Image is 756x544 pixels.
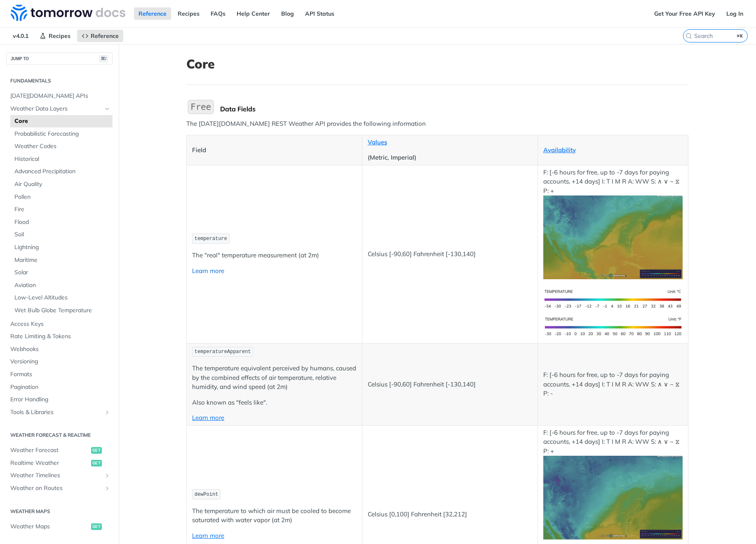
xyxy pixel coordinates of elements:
[192,146,357,155] p: Field
[6,77,113,85] h2: Fundamentals
[686,33,692,39] svg: Search
[192,506,357,525] p: The temperature to which air must be cooled to become saturated with water vapor (at 2m)
[91,460,102,466] span: get
[10,254,113,266] a: Maritime
[368,380,532,389] p: Celsius [-90,60] Fahrenheit [-130,140]
[10,228,113,241] a: Soil
[722,7,748,20] a: Log In
[11,5,125,21] img: Tomorrow.io Weather API Docs
[6,381,113,393] a: Pagination
[14,167,110,176] span: Advanced Precipitation
[14,268,110,277] span: Solar
[10,370,110,379] span: Formats
[10,216,113,228] a: Flood
[6,482,113,495] a: Weather on RoutesShow subpages for Weather on Routes
[6,52,113,65] button: JUMP TO⌘/
[14,117,110,125] span: Core
[104,485,110,492] button: Show subpages for Weather on Routes
[543,146,576,154] a: Availability
[6,368,113,381] a: Formats
[10,266,113,279] a: Solar
[10,140,113,153] a: Weather Codes
[91,32,119,40] span: Reference
[14,294,110,302] span: Low-Level Altitudes
[10,383,110,391] span: Pagination
[91,523,102,530] span: get
[10,471,102,480] span: Weather Timelines
[14,231,110,239] span: Soil
[14,205,110,214] span: Fire
[6,520,113,533] a: Weather Mapsget
[6,318,113,330] a: Access Keys
[206,7,230,20] a: FAQs
[14,142,110,151] span: Weather Codes
[543,168,683,279] p: F: [-6 hours for free, up to -7 days for paying accounts, +14 days] I: T I M R A: WW S: ∧ ∨ ~ ⧖ P: +
[10,396,110,404] span: Error Handling
[173,7,204,20] a: Recipes
[6,508,113,515] h2: Weather Maps
[14,155,110,163] span: Historical
[10,115,113,127] a: Core
[10,345,110,353] span: Webhooks
[6,330,113,343] a: Rate Limiting & Tokens
[368,138,387,146] a: Values
[6,406,113,419] a: Tools & LibrariesShow subpages for Tools & Libraries
[543,233,683,241] span: Expand image
[195,349,251,355] span: temperatureApparent
[6,457,113,469] a: Realtime Weatherget
[14,193,110,201] span: Pollen
[650,7,720,20] a: Get Your Free API Key
[6,444,113,457] a: Weather Forecastget
[220,105,688,113] div: Data Fields
[14,130,110,138] span: Probabilistic Forecasting
[14,281,110,290] span: Aviation
[192,398,357,407] p: Also known as "feels like".
[14,243,110,252] span: Lightning
[192,251,357,260] p: The "real" temperature measurement (at 2m)
[6,469,113,482] a: Weather TimelinesShow subpages for Weather Timelines
[10,241,113,254] a: Lightning
[6,431,113,439] h2: Weather Forecast & realtime
[10,191,113,203] a: Pollen
[10,304,113,317] a: Wet Bulb Globe Temperature
[10,105,102,113] span: Weather Data Layers
[77,30,123,42] a: Reference
[186,57,688,71] h1: Core
[10,459,89,467] span: Realtime Weather
[195,492,218,497] span: dewPoint
[10,484,102,492] span: Weather on Routes
[6,393,113,406] a: Error Handling
[14,218,110,226] span: Flood
[10,446,89,455] span: Weather Forecast
[104,409,110,416] button: Show subpages for Tools & Libraries
[192,532,224,539] a: Learn more
[6,343,113,356] a: Webhooks
[10,320,110,328] span: Access Keys
[99,55,108,62] span: ⌘/
[10,178,113,191] a: Air Quality
[49,32,70,40] span: Recipes
[10,279,113,292] a: Aviation
[10,408,102,417] span: Tools & Libraries
[10,292,113,304] a: Low-Level Altitudes
[195,236,227,242] span: temperature
[192,414,224,422] a: Learn more
[10,358,110,366] span: Versioning
[10,153,113,165] a: Historical
[543,370,683,398] p: F: [-6 hours for free, up to -7 days for paying accounts, +14 days] I: T I M R A: WW S: ∧ ∨ ~ ⧖ P: -
[14,306,110,315] span: Wet Bulb Globe Temperature
[14,256,110,264] span: Maritime
[6,90,113,102] a: [DATE][DOMAIN_NAME] APIs
[735,32,745,40] kbd: ⌘K
[368,153,532,162] p: (Metric, Imperial)
[10,523,89,531] span: Weather Maps
[104,472,110,479] button: Show subpages for Weather Timelines
[10,165,113,178] a: Advanced Precipitation
[6,356,113,368] a: Versioning
[543,493,683,501] span: Expand image
[104,106,110,112] button: Hide subpages for Weather Data Layers
[192,267,224,275] a: Learn more
[543,428,683,539] p: F: [-6 hours for free, up to -7 days for paying accounts, +14 days] I: T I M R A: WW S: ∧ ∨ ~ ⧖ P: +
[10,332,110,341] span: Rate Limiting & Tokens
[543,294,683,302] span: Expand image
